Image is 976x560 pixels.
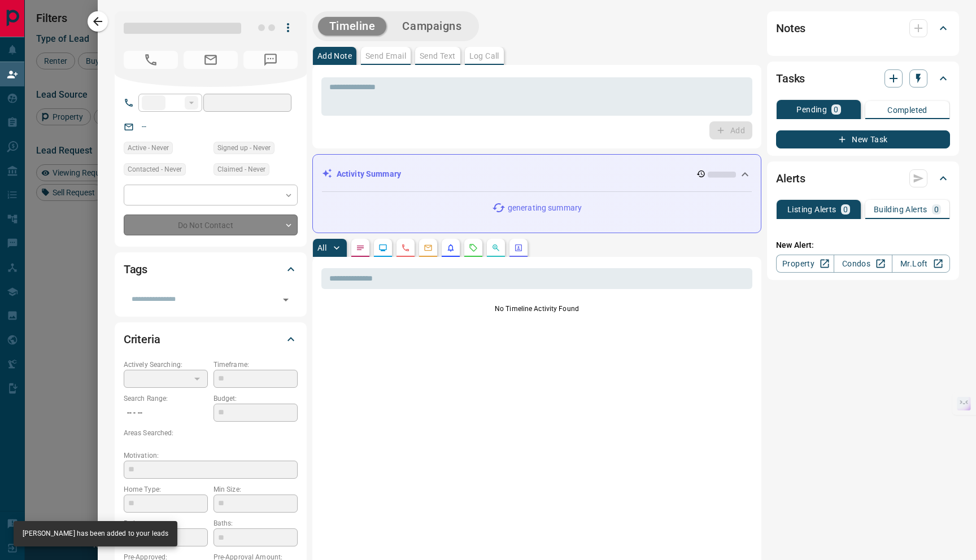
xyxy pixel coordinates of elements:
p: Home Type: [124,484,208,495]
div: Alerts [776,165,950,192]
p: Motivation: [124,450,298,461]
span: No Number [243,51,298,69]
p: Listing Alerts [787,205,836,213]
a: -- [142,122,146,131]
a: Condos [834,255,892,273]
p: Min Size: [213,484,298,495]
p: New Alert: [776,239,950,251]
p: Areas Searched: [124,428,298,438]
div: [PERSON_NAME] has been added to your leads [23,524,168,543]
p: generating summary [508,202,582,214]
button: Campaigns [391,17,473,36]
span: Claimed - Never [217,164,265,175]
svg: Requests [469,243,478,252]
p: Completed [887,106,927,114]
p: Beds: [124,518,208,528]
h2: Alerts [776,169,805,187]
p: No Timeline Activity Found [321,304,752,314]
span: Active - Never [128,142,169,154]
h2: Criteria [124,330,160,348]
div: Criteria [124,326,298,353]
div: Notes [776,15,950,42]
div: Activity Summary [322,164,752,185]
p: 0 [834,106,838,113]
div: Tasks [776,65,950,92]
p: -- - -- [124,404,208,422]
p: Actively Searching: [124,360,208,370]
p: Search Range: [124,393,208,404]
span: Contacted - Never [128,164,182,175]
span: Signed up - Never [217,142,271,154]
p: 0 [934,205,939,213]
span: No Email [184,51,238,69]
p: Budget: [213,393,298,404]
a: Property [776,255,834,273]
svg: Agent Actions [514,243,523,252]
h2: Tags [124,260,147,278]
svg: Notes [356,243,365,252]
button: New Task [776,130,950,148]
svg: Emails [424,243,433,252]
svg: Opportunities [491,243,500,252]
p: Baths: [213,518,298,528]
div: Tags [124,256,298,283]
a: Mr.Loft [892,255,950,273]
p: Timeframe: [213,360,298,370]
span: No Number [124,51,178,69]
div: Do Not Contact [124,215,298,235]
p: Add Note [317,52,352,60]
button: Open [278,292,294,308]
p: Pending [796,106,827,113]
p: All [317,244,326,252]
p: Building Alerts [874,205,927,213]
p: 0 [843,205,848,213]
h2: Notes [776,19,805,37]
svg: Calls [401,243,410,252]
svg: Listing Alerts [446,243,455,252]
button: Timeline [318,17,387,36]
p: Activity Summary [337,168,401,180]
h2: Tasks [776,69,805,88]
svg: Lead Browsing Activity [378,243,387,252]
